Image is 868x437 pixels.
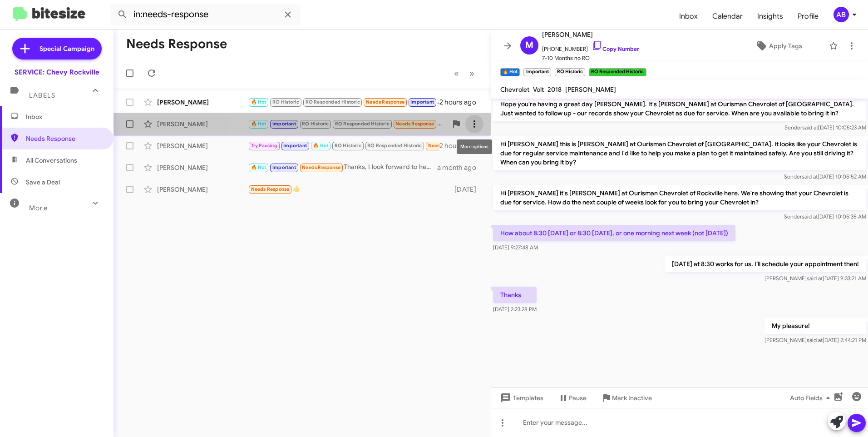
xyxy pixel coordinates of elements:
[672,3,705,30] a: Inbox
[547,85,562,94] span: 2018
[395,121,434,127] span: Needs Response
[500,68,520,76] small: 🔥 Hot
[790,390,833,406] span: Auto Fields
[555,68,585,76] small: RO Historic
[26,134,103,143] span: Needs Response
[807,275,823,282] span: said at
[769,38,802,54] span: Apply Tags
[248,119,447,129] div: Thanks
[157,185,248,194] div: [PERSON_NAME]
[272,121,296,127] span: Important
[457,139,492,154] div: More options
[565,85,616,94] span: [PERSON_NAME]
[367,143,422,149] span: RO Responded Historic
[542,54,639,63] span: 7-10 Months no RO
[493,185,866,210] p: Hi [PERSON_NAME] it's [PERSON_NAME] at Ourisman Chevrolet of Rockville here. We're showing that y...
[784,213,866,220] span: Sender [DATE] 10:05:35 AM
[493,225,735,241] p: How about 8:30 [DATE] or 8:30 [DATE], or one morning next week (not [DATE])
[705,3,750,30] a: Calendar
[784,124,866,131] span: Sender [DATE] 10:05:23 AM
[454,68,459,79] span: «
[335,143,361,149] span: RO Historic
[110,4,301,25] input: Search
[15,68,99,77] div: SERVICE: Chevy Rockville
[493,244,538,251] span: [DATE] 9:27:48 AM
[248,140,439,151] div: What's the earliest appointment on the 4th?
[302,121,329,127] span: RO Historic
[493,287,537,303] p: Thanks
[500,85,529,94] span: Chevrolet
[790,3,826,30] a: Profile
[126,37,227,51] h1: Needs Response
[157,141,248,150] div: [PERSON_NAME]
[533,85,544,94] span: Volt
[551,390,594,406] button: Pause
[26,178,60,187] span: Save a Deal
[26,156,77,165] span: All Conversations
[783,390,841,406] button: Auto Fields
[157,163,248,172] div: [PERSON_NAME]
[498,390,543,406] span: Templates
[493,306,537,313] span: [DATE] 2:23:28 PM
[283,143,307,149] span: Important
[493,96,866,121] p: Hope you're having a great day [PERSON_NAME]. It's [PERSON_NAME] at Ourisman Chevrolet of [GEOGRA...
[313,143,328,149] span: 🔥 Hot
[306,99,360,105] span: RO Responded Historic
[248,184,450,194] div: 👍
[594,390,659,406] button: Mark Inactive
[784,173,866,180] span: Sender [DATE] 10:05:52 AM
[833,7,849,22] div: AB
[491,390,551,406] button: Templates
[366,99,404,105] span: Needs Response
[439,141,483,150] div: 2 hours ago
[428,143,467,149] span: Needs Response
[157,119,248,129] div: [PERSON_NAME]
[525,38,533,53] span: M
[248,162,437,173] div: Thanks, I look forward to hearing from them.
[29,204,48,212] span: More
[39,44,94,53] span: Special Campaign
[802,124,818,131] span: said at
[12,38,102,60] a: Special Campaign
[272,99,299,105] span: RO Historic
[29,91,55,99] span: Labels
[542,29,639,40] span: [PERSON_NAME]
[251,99,266,105] span: 🔥 Hot
[251,164,266,170] span: 🔥 Hot
[157,98,248,107] div: [PERSON_NAME]
[251,121,266,127] span: 🔥 Hot
[469,68,474,79] span: »
[612,390,652,406] span: Mark Inactive
[802,213,818,220] span: said at
[569,390,587,406] span: Pause
[826,7,858,22] button: AB
[523,68,551,76] small: Important
[272,164,296,170] span: Important
[437,163,483,172] div: a month ago
[589,68,646,76] small: RO Responded Historic
[665,256,866,272] p: [DATE] at 8:30 works for us. I’ll schedule your appointment then!
[592,45,639,52] a: Copy Number
[302,164,340,170] span: Needs Response
[439,98,483,107] div: 2 hours ago
[807,337,823,343] span: said at
[26,112,103,121] span: Inbox
[764,337,866,343] span: [PERSON_NAME] [DATE] 2:44:21 PM
[732,38,824,54] button: Apply Tags
[802,173,818,180] span: said at
[251,186,290,192] span: Needs Response
[251,143,277,149] span: Try Pausing
[449,64,464,83] button: Previous
[764,318,866,334] p: My pleasure!
[764,275,866,282] span: [PERSON_NAME] [DATE] 9:33:21 AM
[449,64,480,83] nav: Page navigation example
[450,185,483,194] div: [DATE]
[542,40,639,54] span: [PHONE_NUMBER]
[335,121,390,127] span: RO Responded Historic
[750,3,790,30] a: Insights
[248,97,439,107] div: It's not due for service until November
